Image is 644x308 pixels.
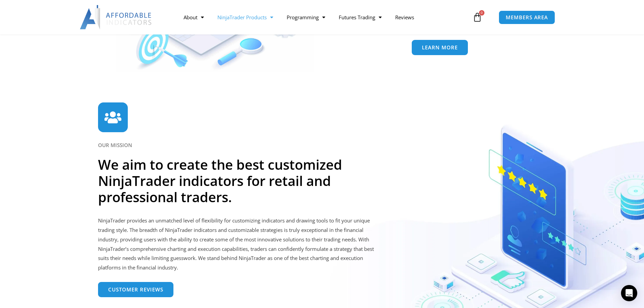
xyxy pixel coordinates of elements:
[177,9,211,25] a: About
[412,40,468,55] a: Learn More
[621,285,637,301] div: Open Intercom Messenger
[98,142,546,148] h6: OUR MISSION
[499,10,555,24] a: MEMBERS AREA
[211,9,280,25] a: NinjaTrader Products
[98,282,173,297] a: Customer Reviews
[280,9,332,25] a: Programming
[388,9,421,25] a: Reviews
[98,216,377,273] p: NinjaTrader provides an unmatched level of flexibility for customizing indicators and drawing too...
[506,15,548,20] span: MEMBERS AREA
[422,45,458,50] span: Learn More
[462,7,492,27] a: 0
[98,157,367,205] h2: We aim to create the best customized NinjaTrader indicators for retail and professional traders.
[479,10,484,16] span: 0
[80,5,152,29] img: LogoAI | Affordable Indicators – NinjaTrader
[177,9,471,25] nav: Menu
[108,287,163,292] span: Customer Reviews
[332,9,388,25] a: Futures Trading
